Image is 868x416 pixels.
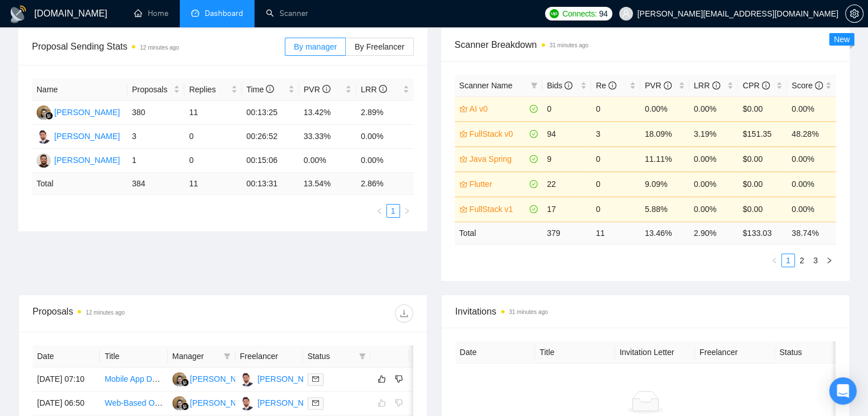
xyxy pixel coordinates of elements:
span: New [834,35,850,44]
span: left [376,207,383,214]
span: info-circle [608,81,616,89]
td: 1 [127,149,184,173]
a: AI v0 [470,103,528,115]
span: info-circle [266,85,274,93]
td: 13.42% [299,101,356,125]
span: Manager [172,350,219,362]
span: crown [459,180,467,188]
td: 13.54 % [299,173,356,195]
span: download [395,309,413,318]
td: 00:26:52 [242,125,299,149]
td: $ 133.03 [738,222,787,244]
button: right [822,254,836,267]
time: 31 minutes ago [550,42,588,48]
span: info-circle [664,81,672,89]
td: 17 [542,197,591,222]
img: gigradar-bm.png [45,112,53,120]
td: 0 [591,172,640,197]
span: like [378,374,386,384]
th: Title [100,345,167,368]
td: 0.00% [689,96,738,121]
a: homeHome [134,9,168,18]
a: ES[PERSON_NAME] [37,107,120,116]
th: Status [775,341,855,364]
td: 0.00% [356,125,413,149]
div: [PERSON_NAME] [54,106,120,119]
th: Invitation Letter [615,341,695,364]
a: FullStack v1 [470,203,528,215]
span: left [771,257,778,264]
span: filter [359,353,366,360]
span: Bids [547,81,572,90]
div: [PERSON_NAME] [190,373,256,385]
span: Invitations [455,304,836,319]
td: 00:13:31 [242,173,299,195]
a: AA[PERSON_NAME] [37,155,120,164]
span: check-circle [530,130,538,138]
td: 18.09% [640,121,689,146]
span: check-circle [530,105,538,113]
span: filter [224,353,231,360]
span: dashboard [191,9,199,17]
span: PVR [304,85,330,94]
td: 0 [591,96,640,121]
button: left [768,254,781,267]
th: Proposals [127,79,184,101]
img: AA [37,153,51,168]
span: LRR [694,81,720,90]
td: 11 [184,173,241,195]
a: 1 [387,205,399,217]
td: 0 [184,149,241,173]
span: Scanner Breakdown [455,38,837,52]
button: left [373,204,386,218]
td: 38.74 % [787,222,836,244]
td: 0.00% [356,149,413,173]
td: 11 [184,101,241,125]
span: CPR [742,81,769,90]
span: crown [459,205,467,213]
span: crown [459,130,467,138]
button: setting [845,5,863,23]
td: 9.09% [640,172,689,197]
td: 00:13:25 [242,101,299,125]
time: 12 minutes ago [86,309,124,316]
span: PVR [645,81,672,90]
span: info-circle [762,81,770,89]
div: [PERSON_NAME] [257,397,323,409]
td: Total [455,222,543,244]
span: user [622,10,630,18]
td: 2.90 % [689,222,738,244]
td: 0.00% [787,146,836,172]
span: check-circle [530,205,538,213]
span: check-circle [530,180,538,188]
td: $0.00 [738,96,787,121]
td: 0.00% [689,172,738,197]
span: filter [221,348,233,365]
li: 3 [809,254,822,267]
div: [PERSON_NAME] [54,154,120,166]
td: 13.46 % [640,222,689,244]
a: FM[PERSON_NAME] [37,131,120,140]
span: info-circle [322,85,330,93]
td: Mobile App Developer for Gamified Bible Learning App [100,368,167,391]
th: Replies [184,79,241,101]
td: 0.00% [689,146,738,172]
button: download [395,304,413,323]
td: [DATE] 06:50 [33,391,100,415]
th: Name [32,79,127,101]
span: By manager [294,42,337,51]
th: Freelancer [235,345,302,368]
span: Re [596,81,616,90]
img: logo [9,5,27,23]
td: Total [32,173,127,195]
a: 2 [796,254,808,267]
td: 0.00% [787,197,836,222]
td: 48.28% [787,121,836,146]
td: 3.19% [689,121,738,146]
td: $0.00 [738,197,787,222]
li: 1 [386,204,400,218]
span: info-circle [379,85,387,93]
div: [PERSON_NAME] [190,397,256,409]
span: mail [312,399,319,406]
span: Connects: [562,7,596,20]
